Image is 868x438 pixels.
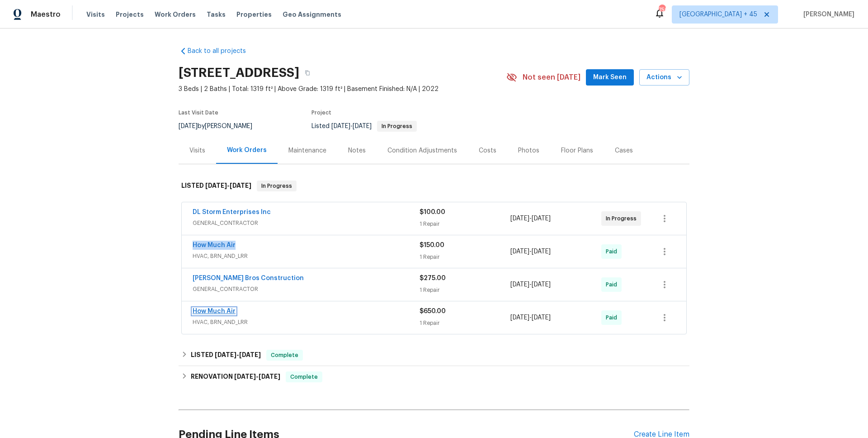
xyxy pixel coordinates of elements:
span: Listed [311,123,417,129]
a: How Much Air [193,308,236,314]
span: [PERSON_NAME] [800,10,854,19]
span: - [331,123,372,129]
div: Costs [479,146,496,155]
div: Condition Adjustments [387,146,457,155]
span: $275.00 [420,275,446,281]
span: Tasks [207,11,226,18]
div: 1 Repair [420,286,510,295]
span: Paid [606,280,621,289]
div: 1 Repair [420,252,510,262]
span: Projects [116,10,144,19]
span: $100.00 [420,209,445,215]
span: In Progress [606,214,640,223]
span: - [234,373,280,380]
span: Mark Seen [593,72,627,83]
span: [DATE] [510,281,529,288]
span: [GEOGRAPHIC_DATA] + 45 [679,10,757,19]
span: $650.00 [420,308,446,314]
span: [DATE] [353,123,372,129]
span: Complete [267,351,302,360]
div: by [PERSON_NAME] [179,121,263,132]
span: [DATE] [532,281,551,288]
div: Visits [189,146,205,155]
span: [DATE] [205,182,227,189]
span: Properties [236,10,272,19]
span: Work Orders [155,10,196,19]
a: DL Storm Enterprises Inc [193,209,271,215]
div: Cases [615,146,633,155]
div: Maintenance [288,146,326,155]
span: [DATE] [239,352,261,358]
h6: RENOVATION [191,371,280,382]
span: In Progress [378,124,416,129]
span: Last Visit Date [179,110,218,115]
div: 759 [659,5,665,14]
div: RENOVATION [DATE]-[DATE]Complete [179,366,689,388]
button: Actions [639,69,689,86]
div: Floor Plans [561,146,593,155]
span: - [510,280,551,289]
span: [DATE] [532,248,551,255]
span: HVAC, BRN_AND_LRR [193,318,420,327]
span: Visits [86,10,105,19]
span: Complete [287,372,321,381]
span: - [215,352,261,358]
span: HVAC, BRN_AND_LRR [193,252,420,261]
span: 3 Beds | 2 Baths | Total: 1319 ft² | Above Grade: 1319 ft² | Basement Finished: N/A | 2022 [179,85,506,94]
a: How Much Air [193,242,236,248]
span: [DATE] [532,215,551,222]
span: Paid [606,247,621,256]
span: [DATE] [331,123,350,129]
span: [DATE] [259,373,280,380]
span: - [510,247,551,256]
span: Maestro [31,10,61,19]
a: [PERSON_NAME] Bros Construction [193,275,304,281]
span: [DATE] [179,123,198,129]
span: - [205,182,251,189]
div: Notes [348,146,366,155]
div: Work Orders [227,146,267,155]
span: [DATE] [510,248,529,255]
span: $150.00 [420,242,444,248]
span: Actions [646,72,682,83]
button: Copy Address [299,65,316,81]
span: Not seen [DATE] [523,73,580,82]
h6: LISTED [191,350,261,361]
span: [DATE] [230,182,251,189]
span: Geo Assignments [283,10,341,19]
span: Project [311,110,331,115]
div: LISTED [DATE]-[DATE]Complete [179,344,689,366]
span: In Progress [258,181,296,190]
span: Paid [606,313,621,322]
span: [DATE] [215,352,236,358]
span: [DATE] [234,373,256,380]
span: [DATE] [510,314,529,321]
span: [DATE] [532,314,551,321]
h2: [STREET_ADDRESS] [179,68,299,77]
span: - [510,313,551,322]
div: LISTED [DATE]-[DATE]In Progress [179,171,689,200]
div: Photos [518,146,539,155]
h6: LISTED [181,181,251,191]
div: 1 Repair [420,219,510,229]
span: - [510,214,551,223]
span: GENERAL_CONTRACTOR [193,219,420,228]
button: Mark Seen [586,69,634,86]
div: 1 Repair [420,319,510,328]
a: Back to all projects [179,47,265,56]
span: [DATE] [510,215,529,222]
span: GENERAL_CONTRACTOR [193,285,420,294]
